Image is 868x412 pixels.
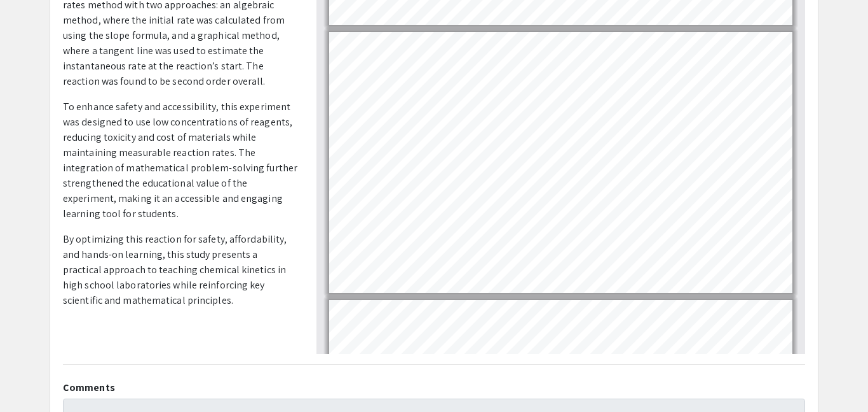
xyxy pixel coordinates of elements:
[10,355,54,402] iframe: Chat
[63,232,287,307] span: By optimizing this reaction for safety, affordability, and hands-on learning, this study presents...
[63,100,297,220] span: To enhance safety and accessibility, this experiment was designed to use low concentrations of re...
[323,26,798,299] div: Page 5
[63,381,805,394] h2: Comments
